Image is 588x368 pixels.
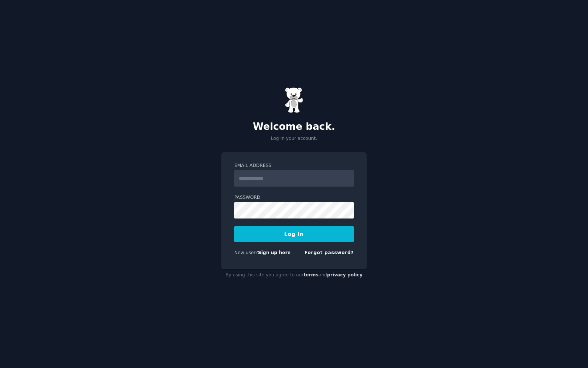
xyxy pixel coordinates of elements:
[327,272,363,277] a: privacy policy
[285,87,303,113] img: Gummy Bear
[234,250,258,255] span: New user?
[221,135,367,142] p: Log in your account.
[221,121,367,133] h2: Welcome back.
[221,269,367,281] div: By using this site you agree to our and
[234,162,354,169] label: Email Address
[258,250,291,255] a: Sign up here
[234,226,354,242] button: Log In
[304,272,318,277] a: terms
[304,250,354,255] a: Forgot password?
[234,194,354,201] label: Password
